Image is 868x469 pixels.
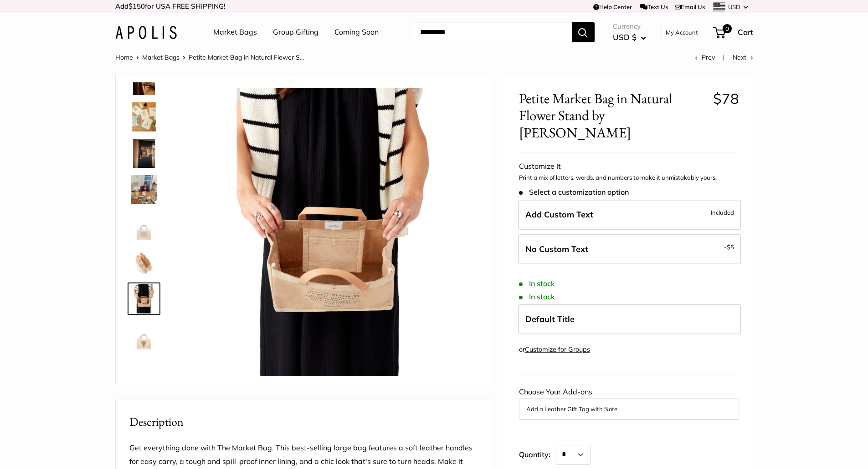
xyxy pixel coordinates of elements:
[128,319,160,352] a: Petite Market Bag in Natural Flower Stand by Amy Logsdon
[519,90,706,141] span: Petite Market Bag in Natural Flower Stand by [PERSON_NAME]
[738,27,753,37] span: Cart
[128,173,160,206] a: Petite Market Bag in Natural Flower Stand by Amy Logsdon
[115,53,133,61] a: Home
[519,385,739,420] div: Choose Your Add-ons
[722,24,731,33] span: 0
[334,25,379,39] a: Coming Soon
[675,3,705,10] a: Email Us
[129,175,159,204] img: Petite Market Bag in Natural Flower Stand by Amy Logsdon
[519,343,590,356] div: or
[189,88,477,376] img: Petite Market Bag in Natural Flower Stand by Amy Logsdon
[711,207,734,218] span: Included
[128,246,160,279] a: Petite Market Bag in Natural Flower Stand by Amy Logsdon
[525,345,590,353] a: Customize for Groups
[129,321,159,350] img: Petite Market Bag in Natural Flower Stand by Amy Logsdon
[727,243,734,251] span: $5
[713,90,739,107] span: $78
[572,22,595,42] button: Search
[128,2,145,10] span: $150
[518,200,741,230] label: Add Custom Text
[613,30,646,45] button: USD $
[640,3,668,10] a: Text Us
[115,51,304,63] nav: Breadcrumb
[525,244,588,254] span: No Custom Text
[519,173,739,182] p: Print a mix of letters, words, and numbers to make it unmistakably yours.
[666,27,698,38] a: My Account
[128,101,160,133] a: Petite Market Bag in Natural Flower Stand by Amy Logsdon
[128,137,160,170] a: Petite Market Bag in Natural Flower Stand by Amy Logsdon
[518,304,741,334] label: Default Title
[733,53,753,61] a: Next
[525,314,575,324] span: Default Title
[519,160,739,173] div: Customize It
[519,442,556,465] label: Quantity:
[129,284,159,313] img: Petite Market Bag in Natural Flower Stand by Amy Logsdon
[128,210,160,242] a: Petite Market Bag in Natural Flower Stand by Amy Logsdon
[128,282,160,315] a: Petite Market Bag in Natural Flower Stand by Amy Logsdon
[129,413,477,431] h2: Description
[519,188,629,197] span: Select a customization option
[526,403,732,414] button: Add a Leather Gift Tag with Note
[129,212,159,241] img: Petite Market Bag in Natural Flower Stand by Amy Logsdon
[213,25,257,39] a: Market Bags
[189,53,304,61] span: Petite Market Bag in Natural Flower S...
[273,25,318,39] a: Group Gifting
[724,242,734,252] span: -
[519,279,555,288] span: In stock
[129,102,159,131] img: Petite Market Bag in Natural Flower Stand by Amy Logsdon
[129,139,159,168] img: Petite Market Bag in Natural Flower Stand by Amy Logsdon
[593,3,632,10] a: Help Center
[695,53,715,61] a: Prev
[129,248,159,277] img: Petite Market Bag in Natural Flower Stand by Amy Logsdon
[525,209,593,220] span: Add Custom Text
[613,32,637,42] span: USD $
[518,234,741,264] label: Leave Blank
[613,20,646,33] span: Currency
[115,26,177,39] img: Apolis
[714,25,753,40] a: 0 Cart
[413,22,572,42] input: Search...
[519,292,555,301] span: In stock
[728,3,740,10] span: USD
[142,53,180,61] a: Market Bags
